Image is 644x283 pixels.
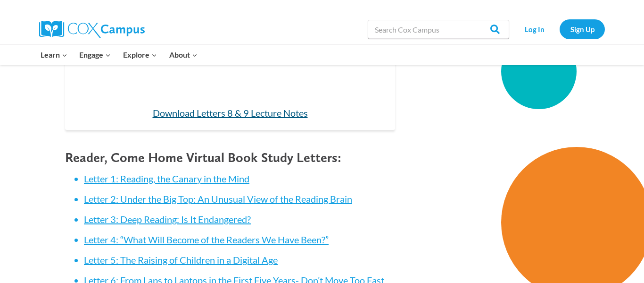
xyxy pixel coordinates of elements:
[163,45,204,65] button: Child menu of About
[117,45,163,65] button: Child menu of Explore
[560,19,605,39] a: Sign Up
[39,21,145,38] img: Cox Campus
[514,19,555,39] a: Log In
[84,193,352,205] a: Letter 2: Under the Big Top: An Unusual View of the Reading Brain
[74,45,117,65] button: Child menu of Engage
[153,107,308,119] a: Download Letters 8 & 9 Lecture Notes
[84,214,251,225] a: Letter 3: Deep Reading: Is It Endangered?
[368,20,509,39] input: Search Cox Campus
[84,173,249,184] a: Letter 1: Reading, the Canary in the Mind
[34,45,203,65] nav: Primary Navigation
[84,234,329,245] a: Letter 4: “What Will Become of the Readers We Have Been?”
[34,45,74,65] button: Child menu of Learn
[514,19,605,39] nav: Secondary Navigation
[65,150,395,166] h4: Reader, Come Home Virtual Book Study Letters:
[84,254,278,266] a: Letter 5: The Raising of Children in a Digital Age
